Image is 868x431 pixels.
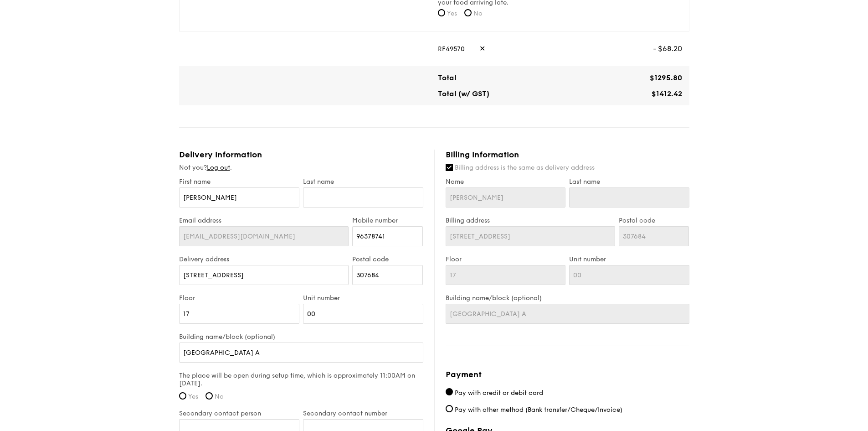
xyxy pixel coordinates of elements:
[303,294,423,302] label: Unit number
[188,393,198,400] span: Yes
[479,39,485,59] span: ✕
[569,255,689,263] label: Unit number
[179,410,299,417] label: Secondary contact person
[446,150,519,160] span: Billing information
[205,392,213,400] input: No
[179,392,186,400] input: Yes
[446,255,566,263] label: Floor
[179,255,349,263] label: Delivery address
[446,294,689,302] label: Building name/block (optional)
[179,372,423,387] label: The place will be open during setup time, which is approximately 11:00AM on [DATE].
[447,10,457,17] span: Yes
[446,405,453,412] input: Pay with other method (Bank transfer/Cheque/Invoice)
[303,410,423,417] label: Secondary contact number
[438,73,457,82] span: Total
[179,150,262,160] span: Delivery information
[569,178,689,186] label: Last name
[650,73,682,82] span: $1295.80
[179,294,299,302] label: Floor
[446,217,615,224] label: Billing address
[619,217,689,224] label: Postal code
[455,389,543,397] span: Pay with credit or debit card
[303,178,423,186] label: Last name
[455,164,595,171] span: Billing address is the same as delivery address
[215,393,224,400] span: No
[179,163,423,172] div: Not you? .
[446,178,566,186] label: Name
[446,388,453,395] input: Pay with credit or debit card
[352,255,423,263] label: Postal code
[207,164,230,171] a: Log out
[352,217,423,224] label: Mobile number
[464,9,472,16] input: No
[179,333,423,341] label: Building name/block (optional)
[438,89,489,98] span: Total (w/ GST)
[446,164,453,171] input: Billing address is the same as delivery address
[179,178,299,186] label: First name
[473,10,483,17] span: No
[438,9,445,16] input: Yes
[653,39,682,59] span: - $68.20
[455,406,622,414] span: Pay with other method (Bank transfer/Cheque/Invoice)
[652,89,682,98] span: $1412.42
[179,217,349,224] label: Email address
[446,368,689,381] h4: Payment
